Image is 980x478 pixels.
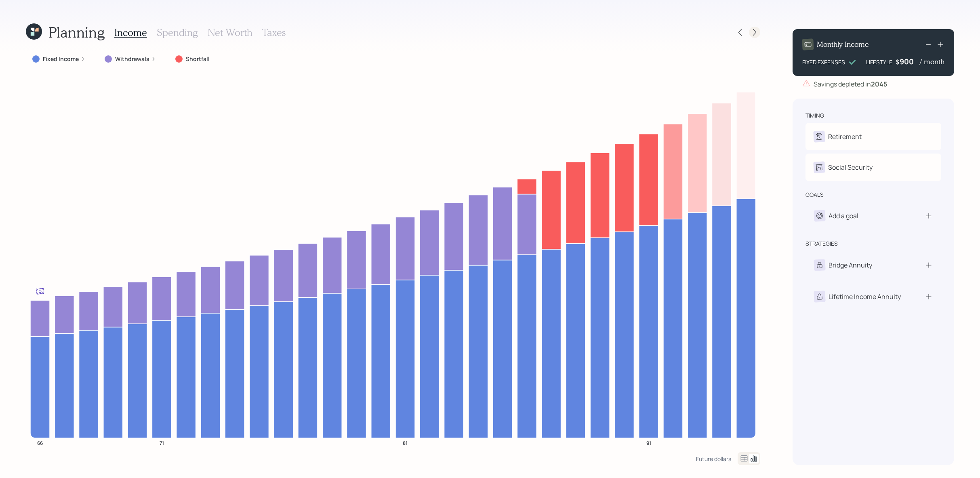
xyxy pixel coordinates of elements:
[115,55,149,63] label: Withdrawals
[186,55,210,63] label: Shortfall
[48,23,105,41] h1: Planning
[696,455,731,463] div: Future dollars
[262,27,286,38] h3: Taxes
[805,240,838,248] div: strategies
[829,260,872,270] div: Bridge Annuity
[802,58,845,66] div: FIXED EXPENSES
[920,57,944,66] h4: / month
[43,55,79,63] label: Fixed Income
[896,57,900,66] h4: $
[866,58,892,66] div: LIFESTYLE
[817,40,869,49] h4: Monthly Income
[646,439,651,446] tspan: 91
[114,27,147,38] h3: Income
[828,132,862,141] div: Retirement
[403,439,408,446] tspan: 81
[814,79,887,89] div: Savings depleted in
[805,191,824,199] div: goals
[829,292,901,301] div: Lifetime Income Annuity
[208,27,252,38] h3: Net Worth
[157,27,198,38] h3: Spending
[160,439,164,446] tspan: 71
[900,57,920,66] div: 900
[871,80,887,88] b: 2045
[805,112,824,120] div: timing
[828,162,873,172] div: Social Security
[37,439,43,446] tspan: 66
[829,211,858,221] div: Add a goal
